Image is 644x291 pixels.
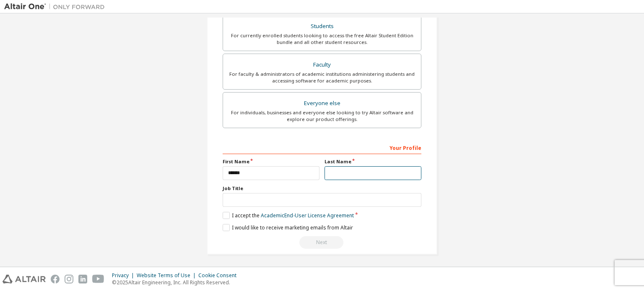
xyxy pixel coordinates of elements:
[198,272,241,279] div: Cookie Consent
[228,32,416,46] div: For currently enrolled students looking to access the free Altair Student Edition bundle and all ...
[228,59,416,71] div: Faculty
[78,275,87,283] img: linkedin.svg
[3,275,46,283] img: altair_logo.svg
[228,71,416,84] div: For faculty & administrators of academic institutions administering students and accessing softwa...
[325,158,421,165] label: Last Name
[228,109,416,123] div: For individuals, businesses and everyone else looking to try Altair software and explore our prod...
[112,279,241,286] p: © 2025 Altair Engineering, Inc. All Rights Reserved.
[228,21,416,32] div: Students
[223,185,421,192] label: Job Title
[223,236,421,249] div: Read and acccept EULA to continue
[261,212,354,219] a: Academic End-User License Agreement
[65,275,73,283] img: instagram.svg
[223,224,353,231] label: I would like to receive marketing emails from Altair
[223,212,354,219] label: I accept the
[51,275,60,283] img: facebook.svg
[137,272,198,279] div: Website Terms of Use
[112,272,137,279] div: Privacy
[223,141,421,154] div: Your Profile
[92,275,104,283] img: youtube.svg
[4,3,109,11] img: Altair One
[223,158,319,165] label: First Name
[228,98,416,109] div: Everyone else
